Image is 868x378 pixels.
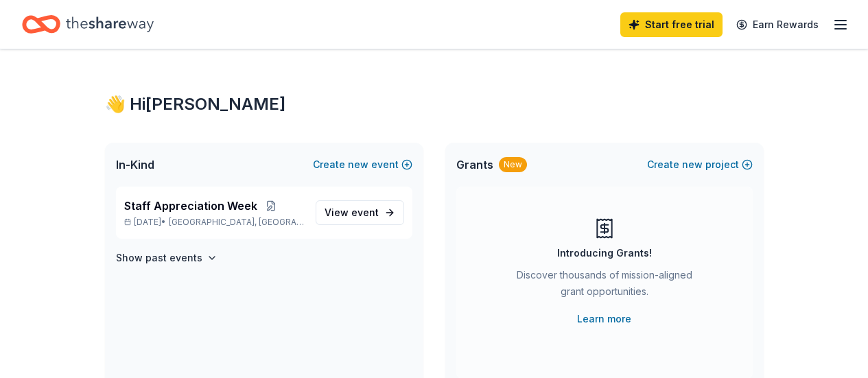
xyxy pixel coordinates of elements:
h4: Show past events [116,250,202,266]
div: 👋 Hi [PERSON_NAME] [105,93,764,115]
span: Staff Appreciation Week [124,198,257,214]
a: Home [22,8,154,40]
a: View event [316,200,404,225]
span: event [351,206,379,218]
span: [GEOGRAPHIC_DATA], [GEOGRAPHIC_DATA] [169,217,304,228]
p: [DATE] • [124,217,305,228]
div: New [499,157,527,172]
a: Earn Rewards [728,12,827,37]
button: Createnewevent [313,156,412,173]
button: Show past events [116,250,218,266]
a: Start free trial [620,12,723,37]
span: In-Kind [116,156,154,173]
div: Discover thousands of mission-aligned grant opportunities. [511,267,698,305]
button: Createnewproject [647,156,753,173]
a: Learn more [577,311,631,327]
span: View [325,204,379,221]
span: Grants [456,156,493,173]
div: Introducing Grants! [557,245,652,261]
span: new [682,156,703,173]
span: new [348,156,368,173]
